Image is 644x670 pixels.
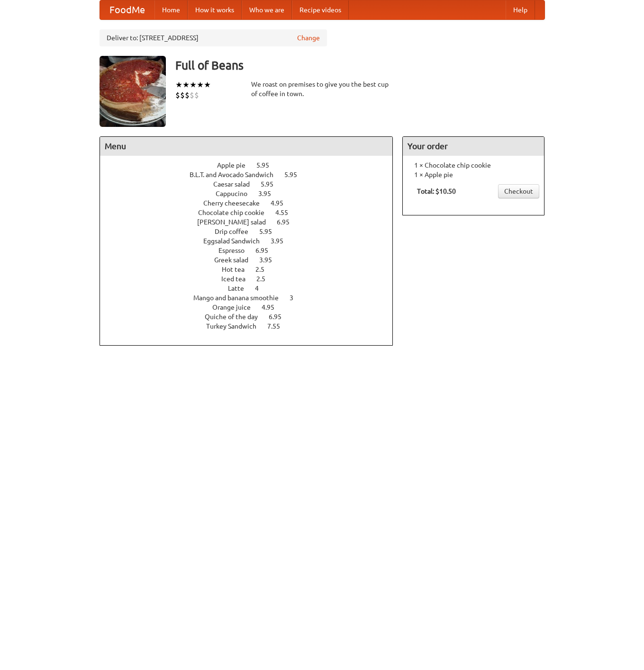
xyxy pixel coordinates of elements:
[256,275,275,283] span: 2.5
[277,218,299,226] span: 6.95
[256,161,279,169] span: 5.95
[242,0,292,19] a: Who we are
[222,266,254,273] span: Hot tea
[217,161,287,169] a: Apple pie 5.95
[100,137,393,156] h4: Menu
[175,90,180,100] li: $
[259,228,281,235] span: 5.95
[198,209,306,216] a: Chocolate chip cookie 4.55
[213,180,291,188] a: Caesar salad 5.95
[213,180,259,188] span: Caesar salad
[197,80,204,90] li: ★
[154,0,188,19] a: Home
[417,188,456,195] b: Total: $10.50
[408,161,539,170] li: 1 × Chocolate chip cookie
[212,304,292,311] a: Orange juice 4.95
[206,322,266,330] span: Turkey Sandwich
[255,266,274,273] span: 2.5
[190,90,194,100] li: $
[218,247,286,254] a: Espresso 6.95
[215,228,290,235] a: Drip coffee 5.95
[198,209,274,216] span: Chocolate chip cookie
[190,171,315,179] a: B.L.T. and Avocado Sandwich 5.95
[216,190,289,197] a: Cappucino 3.95
[221,275,283,283] a: Iced tea 2.5
[255,285,268,292] span: 4
[182,80,190,90] li: ★
[221,275,255,283] span: Iced tea
[214,256,290,264] a: Greek salad 3.95
[408,170,539,179] li: 1 × Apple pie
[261,180,283,188] span: 5.95
[267,322,290,330] span: 7.55
[180,90,185,100] li: $
[217,161,255,169] span: Apple pie
[228,285,254,292] span: Latte
[275,209,298,216] span: 4.55
[498,184,539,198] a: Checkout
[222,266,282,273] a: Hot tea 2.5
[292,0,349,19] a: Recipe videos
[259,256,281,264] span: 3.95
[228,285,276,292] a: Latte 4
[271,199,293,207] span: 4.95
[100,29,327,46] div: Deliver to: [STREET_ADDRESS]
[255,247,278,254] span: 6.95
[205,313,299,321] a: Quiche of the day 6.95
[212,304,260,311] span: Orange juice
[203,237,301,245] a: Eggsalad Sandwich 3.95
[284,171,307,179] span: 5.95
[190,80,197,90] li: ★
[203,199,301,207] a: Cherry cheesecake 4.95
[216,190,257,197] span: Cappucino
[251,80,393,98] div: We roast on premises to give you the best cup of coffee in town.
[258,190,281,197] span: 3.95
[269,313,291,321] span: 6.95
[193,294,288,302] span: Mango and banana smoothie
[297,33,320,43] a: Change
[204,80,211,90] li: ★
[100,0,154,19] a: FoodMe
[290,294,303,302] span: 3
[271,237,293,245] span: 3.95
[197,218,275,226] span: [PERSON_NAME] salad
[506,0,535,19] a: Help
[190,171,283,179] span: B.L.T. and Avocado Sandwich
[262,304,284,311] span: 4.95
[403,137,544,156] h4: Your order
[206,322,298,330] a: Turkey Sandwich 7.55
[193,294,311,302] a: Mango and banana smoothie 3
[218,247,254,254] span: Espresso
[205,313,267,321] span: Quiche of the day
[203,199,269,207] span: Cherry cheesecake
[175,80,182,90] li: ★
[203,237,269,245] span: Eggsalad Sandwich
[185,90,190,100] li: $
[214,256,258,264] span: Greek salad
[197,218,307,226] a: [PERSON_NAME] salad 6.95
[215,228,258,235] span: Drip coffee
[188,0,242,19] a: How it works
[100,56,166,127] img: angular.jpg
[194,90,199,100] li: $
[175,56,545,75] h3: Full of Beans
